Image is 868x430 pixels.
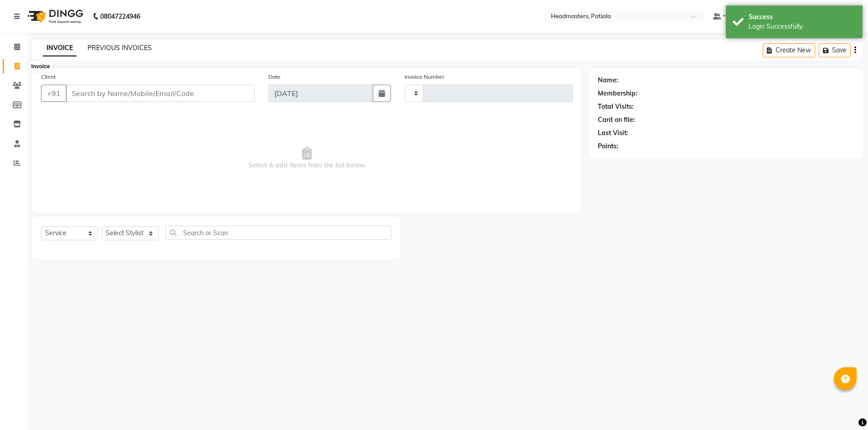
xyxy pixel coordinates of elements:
[43,40,77,56] a: INVOICE
[405,73,444,81] label: Invoice Number
[41,85,67,102] button: +91
[763,43,815,57] button: Create New
[41,73,56,81] label: Client
[819,43,851,57] button: Save
[598,115,635,125] div: Card on file:
[598,76,618,85] div: Name:
[87,44,152,52] a: PREVIOUS INVOICES
[268,73,281,81] label: Date
[66,85,255,102] input: Search by Name/Mobile/Email/Code
[749,22,856,31] div: Login Successfully.
[598,102,634,111] div: Total Visits:
[29,61,52,72] div: Invoice
[598,128,628,138] div: Last Visit:
[41,113,573,204] span: Select & add items from the list below
[100,4,140,29] b: 08047224946
[23,4,86,29] img: logo
[165,226,391,240] input: Search or Scan
[749,12,856,22] div: Success
[598,89,637,98] div: Membership:
[598,142,618,151] div: Points:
